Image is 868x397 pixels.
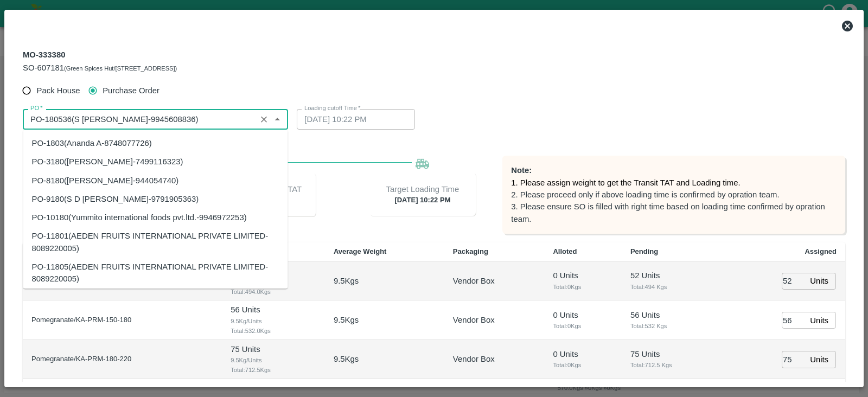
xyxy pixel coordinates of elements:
[270,112,284,126] button: Close
[453,353,495,365] p: Vendor Box
[630,348,713,360] p: 75 Units
[553,360,613,370] span: Total: 0 Kgs
[231,326,316,336] span: Total: 532.0 Kgs
[304,104,361,113] label: Loading cutoff Time
[553,270,613,281] p: 0 Units
[630,309,713,321] p: 56 Units
[23,62,177,74] div: (Green Spices Hut/[STREET_ADDRESS])
[630,282,713,292] span: Total: 494 Kgs
[257,112,271,127] button: Clear
[553,309,613,321] p: 0 Units
[453,275,495,287] p: Vendor Box
[511,177,837,189] p: 1. Please assign weight to get the Transit TAT and Loading time.
[810,354,828,366] p: Units
[23,48,177,74] div: MO-333380
[231,343,316,355] p: 75 Units
[297,109,407,130] input: Choose date, selected date is Oct 13, 2025
[30,104,43,113] label: PO
[23,63,64,72] span: SO-607181
[231,316,316,326] span: 9.5 Kg/Units
[37,85,80,97] span: Pack House
[32,261,279,285] div: PO-11805(AEDEN FRUITS INTERNATIONAL PRIVATE LIMITED-8089220005)
[453,314,495,326] p: Vendor Box
[32,193,199,205] div: PO-9180(S D [PERSON_NAME]-9791905363)
[630,247,658,255] b: Pending
[810,315,828,326] p: Units
[553,247,577,255] b: Alloted
[32,156,183,168] div: PO-3180([PERSON_NAME]-7499116323)
[810,275,828,287] p: Units
[32,230,279,255] div: PO-11801(AEDEN FRUITS INTERNATIONAL PRIVATE LIMITED-8089220005)
[231,355,316,365] span: 9.5 Kg/Units
[386,183,459,195] p: Target Loading Time
[416,156,429,169] img: Loading
[334,353,359,365] p: 9.5 Kgs
[805,247,837,255] b: Assigned
[23,300,222,340] td: Pomegranate/KA-PRM-150-180
[511,201,837,225] p: 3. Please ensure SO is filled with right time based on loading time confirmed by opration team.
[334,314,359,326] p: 9.5 Kgs
[32,175,179,187] div: PO-8180([PERSON_NAME]-944054740)
[453,247,488,255] b: Packaging
[334,275,359,287] p: 9.5 Kgs
[782,312,806,329] input: 0
[553,348,613,360] p: 0 Units
[553,321,613,331] span: Total: 0 Kgs
[782,351,806,368] input: 0
[334,247,387,255] b: Average Weight
[782,273,806,290] input: 0
[630,360,713,370] span: Total: 712.5 Kgs
[26,112,253,126] input: Select PO
[630,321,713,331] span: Total: 532 Kgs
[369,172,475,216] div: [DATE] 10:22 PM
[32,137,152,149] div: PO-1803(Ananda A-8748077726)
[23,340,222,379] td: Pomegranate/KA-PRM-180-220
[511,189,837,201] p: 2. Please proceed only if above loading time is confirmed by opration team.
[553,282,613,292] span: Total: 0 Kgs
[511,166,532,175] b: Note:
[231,304,316,316] p: 56 Units
[103,85,159,97] span: Purchase Order
[231,287,316,297] span: Total: 494.0 Kgs
[32,212,247,223] div: PO-10180(Yummito international foods pvt.ltd.-9946972253)
[630,270,713,281] p: 52 Units
[231,365,316,375] span: Total: 712.5 Kgs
